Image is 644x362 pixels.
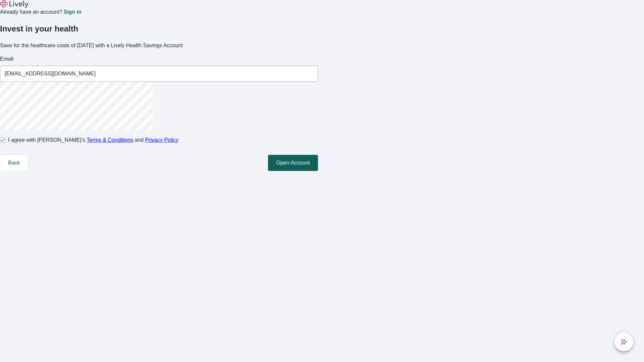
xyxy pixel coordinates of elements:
a: Privacy Policy [145,137,179,143]
button: chat [614,333,633,351]
svg: Lively AI Assistant [621,339,627,345]
button: Open Account [268,155,318,171]
span: I agree with [PERSON_NAME]’s and [8,136,178,144]
a: Sign in [63,9,81,15]
a: Terms & Conditions [87,137,133,143]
